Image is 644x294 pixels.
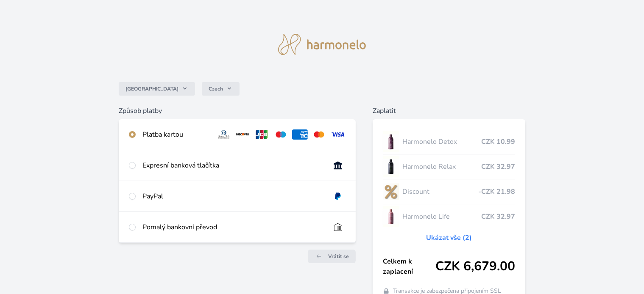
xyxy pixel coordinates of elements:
img: CLEAN_LIFE_se_stinem_x-lo.jpg [383,206,399,227]
img: visa.svg [330,129,346,140]
img: CLEAN_RELAX_se_stinem_x-lo.jpg [383,156,399,177]
span: Harmonelo Detox [402,137,481,147]
img: amex.svg [292,129,308,140]
img: mc.svg [311,129,327,140]
img: discount-lo.png [383,181,399,202]
span: Discount [402,187,478,197]
button: [GEOGRAPHIC_DATA] [119,82,195,96]
img: DETOX_se_stinem_x-lo.jpg [383,131,399,152]
span: CZK 32.97 [481,212,515,222]
span: CZK 32.97 [481,162,515,172]
h6: Zaplatit [373,106,525,116]
img: onlineBanking_CZ.svg [330,160,346,170]
span: Harmonelo Life [402,212,481,222]
img: bankTransfer_IBAN.svg [330,222,346,232]
button: Czech [202,82,240,96]
span: Czech [209,85,223,92]
img: maestro.svg [273,129,289,140]
img: discover.svg [235,129,251,140]
span: CZK 10.99 [481,137,515,147]
div: Pomalý bankovní převod [142,222,323,232]
div: PayPal [142,191,323,201]
img: paypal.svg [330,191,346,201]
span: Vrátit se [328,253,349,260]
img: diners.svg [216,129,231,140]
img: logo.svg [278,34,366,55]
div: Expresní banková tlačítka [142,160,323,170]
a: Ukázat vše (2) [426,233,472,243]
div: Platba kartou [142,129,209,140]
span: -CZK 21.98 [478,187,515,197]
span: CZK 6,679.00 [435,259,515,274]
span: [GEOGRAPHIC_DATA] [125,85,178,92]
a: Vrátit se [308,250,356,263]
img: jcb.svg [254,129,270,140]
span: Harmonelo Relax [402,162,481,172]
span: Celkem k zaplacení [383,256,435,277]
h6: Způsob platby [119,106,356,116]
